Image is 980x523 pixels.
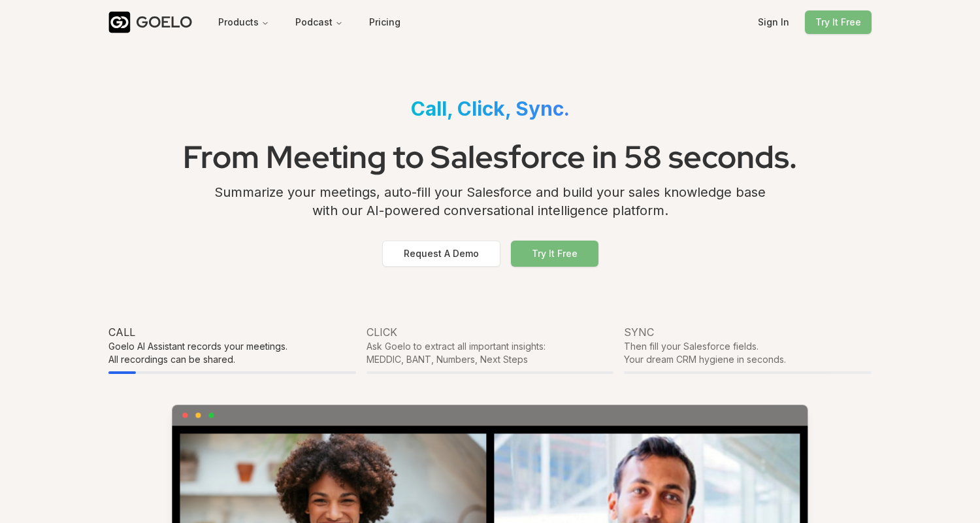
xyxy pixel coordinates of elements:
button: Request A Demo [382,241,500,267]
button: Podcast [285,10,353,34]
nav: Main [208,10,353,34]
button: Pricing [359,10,411,34]
img: Goelo Logo [108,11,131,33]
div: Your dream CRM hygiene in seconds. [624,353,872,366]
div: Call [108,324,356,340]
button: Try It Free [805,10,872,34]
div: Then fill your Salesforce fields. [624,340,872,353]
div: Click [367,324,614,340]
div: MEDDIC, BANT, Numbers, Next Steps [367,353,614,366]
div: GOELO [136,12,192,33]
div: All recordings can be shared. [108,353,356,366]
div: Goelo AI Assistant records your meetings. [108,340,356,353]
div: Ask Goelo to extract all important insights: [367,340,614,353]
h1: From Meeting to Salesforce in 58 seconds. [108,131,872,183]
button: Products [208,10,280,34]
div: Sync [624,324,872,340]
a: GOELO [108,11,203,33]
button: Try It Free [511,241,598,267]
span: Call, Click, Sync. [411,97,570,120]
button: Sign In [747,10,800,34]
div: Summarize your meetings, auto-fill your Salesforce and build your sales knowledge base with our A... [108,183,872,230]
